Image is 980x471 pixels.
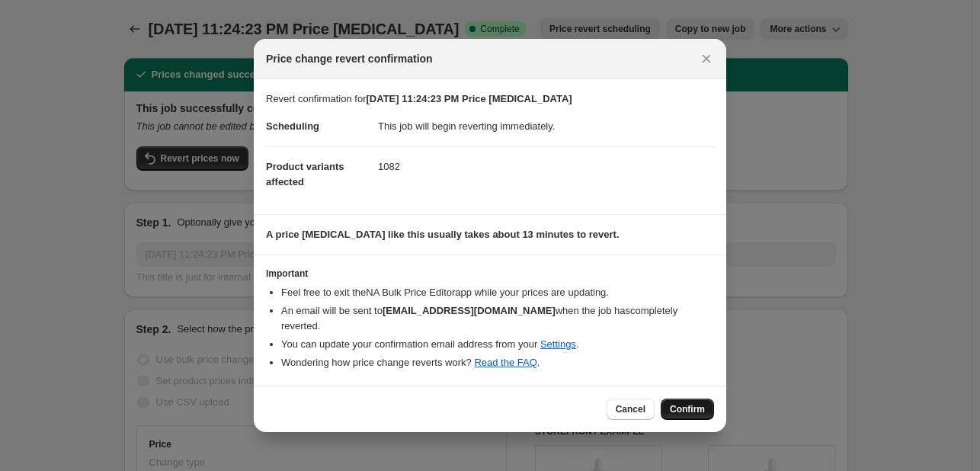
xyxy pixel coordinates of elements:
[383,305,556,316] b: [EMAIL_ADDRESS][DOMAIN_NAME]
[266,120,319,132] span: Scheduling
[378,107,714,146] dd: This job will begin reverting immediately.
[696,48,717,69] button: Close
[266,91,714,107] p: Revert confirmation for
[607,399,655,420] button: Cancel
[281,355,714,370] li: Wondering how price change reverts work? .
[661,399,714,420] button: Confirm
[281,337,714,352] li: You can update your confirmation email address from your .
[266,161,344,187] span: Product variants affected
[281,285,714,300] li: Feel free to exit the NA Bulk Price Editor app while your prices are updating.
[367,93,572,104] b: [DATE] 11:24:23 PM Price [MEDICAL_DATA]
[378,146,714,187] dd: 1082
[474,357,536,368] a: Read the FAQ
[670,403,705,415] span: Confirm
[540,338,576,350] a: Settings
[266,51,433,66] span: Price change revert confirmation
[281,303,714,334] li: An email will be sent to when the job has completely reverted .
[266,229,620,240] b: A price [MEDICAL_DATA] like this usually takes about 13 minutes to revert.
[616,403,645,415] span: Cancel
[266,268,714,280] h3: Important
